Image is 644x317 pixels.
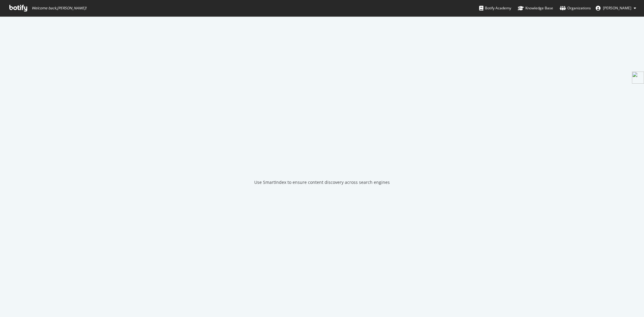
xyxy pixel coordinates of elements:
[32,6,86,11] span: Welcome back, [PERSON_NAME] !
[591,3,641,13] button: [PERSON_NAME]
[560,5,591,11] div: Organizations
[254,179,390,185] div: Use SmartIndex to ensure content discovery across search engines
[479,5,511,11] div: Botify Academy
[518,5,553,11] div: Knowledge Base
[300,148,344,170] div: animation
[603,5,631,11] span: Matthew Edgar
[632,72,644,84] img: side-widget.svg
